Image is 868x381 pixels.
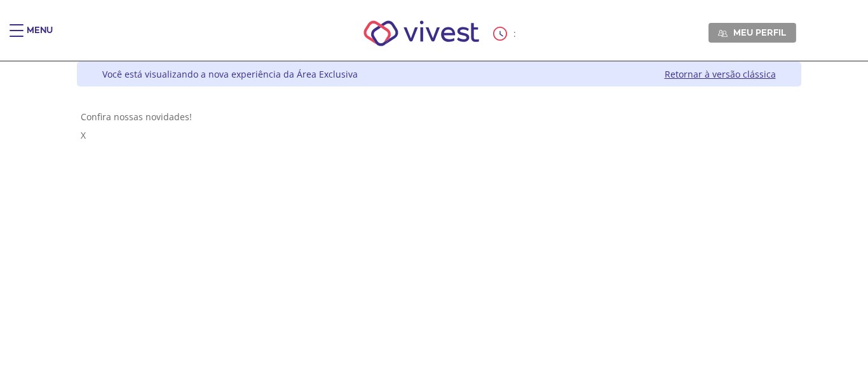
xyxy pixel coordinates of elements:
img: Vivest [349,6,494,60]
div: Confira nossas novidades! [81,111,797,123]
div: Vivest [67,62,801,381]
span: X [81,129,86,141]
div: Você está visualizando a nova experiência da Área Exclusiva [102,68,358,80]
div: Menu [27,24,53,50]
span: Meu perfil [733,27,786,38]
div: : [493,27,519,41]
a: Meu perfil [709,23,796,42]
img: Meu perfil [718,29,728,38]
a: Retornar à versão clássica [665,68,776,80]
